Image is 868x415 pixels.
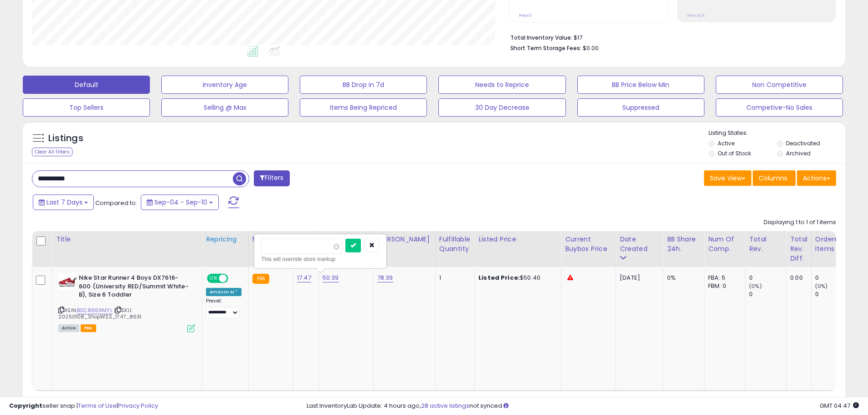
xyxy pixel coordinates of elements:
div: Fulfillment [252,235,289,244]
div: Total Rev. [749,235,782,254]
div: Last InventoryLab Update: 4 hours ago, not synced. [307,402,859,410]
div: $50.40 [478,274,554,282]
button: Default [23,76,150,94]
button: Actions [797,170,836,186]
span: ON [208,275,219,282]
button: 30 Day Decrease [438,98,565,117]
div: BB Share 24h. [667,235,700,254]
div: Fulfillable Quantity [439,235,471,254]
div: 1 [439,274,467,282]
button: Non Competitive [716,76,843,94]
div: 0 [815,274,852,282]
div: 0 [815,290,852,298]
div: Current Buybox Price [565,235,612,254]
a: Privacy Policy [118,401,158,410]
div: Ordered Items [815,235,848,254]
div: Some or all of the values in this column are provided from Inventory Lab. [377,244,431,254]
div: Total Rev. Diff. [790,235,807,263]
span: Last 7 Days [46,198,82,207]
a: 17.47 [297,273,311,282]
div: 0 [749,274,786,282]
button: Save View [704,170,751,186]
button: Top Sellers [23,98,150,117]
button: Last 7 Days [33,195,94,210]
span: OFF [227,275,241,282]
b: Short Term Storage Fees: [510,44,581,52]
div: 0.00 [790,274,804,282]
button: Sep-04 - Sep-10 [141,195,219,210]
p: Listing States: [709,129,845,138]
button: Selling @ Max [161,98,288,117]
div: ASIN: [58,274,195,331]
b: Total Inventory Value: [510,34,572,41]
button: Columns [753,170,796,186]
span: | SKU: 20250108_ShopWSS_17.47_8631 [58,307,142,320]
b: Nike Star Runner 4 Boys DX7616-600 (University RED/Summit White-B), Size 6 Toddler [79,274,190,302]
button: Filters [254,170,289,186]
li: $17 [510,31,829,42]
button: Suppressed [577,98,704,117]
div: Clear All Filters [32,148,72,156]
a: 28 active listings [421,401,469,410]
div: Title [56,235,198,244]
div: 0 [749,290,786,298]
span: 2025-09-18 04:47 GMT [820,401,859,410]
small: Prev: 0 [519,13,532,18]
a: B0C8669MYL [77,307,113,314]
div: [DATE] [620,274,656,282]
h5: Listings [48,132,83,145]
div: Displaying 1 to 1 of 1 items [764,218,836,227]
button: BB Price Below Min [577,76,704,94]
button: Needs to Reprice [438,76,565,94]
div: Repricing [206,235,245,244]
div: [PERSON_NAME] [377,235,431,254]
button: Items Being Repriced [300,98,427,117]
div: This will override store markup [261,255,380,264]
span: $0.00 [583,44,599,52]
a: 50.39 [323,273,339,282]
small: (0%) [749,282,762,290]
div: Amazon AI * [206,288,241,296]
small: (0%) [815,282,828,290]
div: Listed Price [478,235,557,244]
button: BB Drop in 7d [300,76,427,94]
button: Competive-No Sales [716,98,843,117]
b: Listed Price: [478,273,520,282]
div: Preset: [206,298,241,318]
div: Num of Comp. [708,235,741,254]
small: FBA [252,274,269,284]
div: FBA: 5 [708,274,738,282]
div: FBM: 0 [708,282,738,290]
span: Compared to: [95,199,137,207]
img: 41cv+cGePpL._SL40_.jpg [58,274,77,290]
div: seller snap | | [9,402,158,410]
a: Terms of Use [78,401,117,410]
strong: Copyright [9,401,42,410]
label: Out of Stock [718,149,751,157]
span: FBA [81,324,96,332]
div: Date Created [620,235,659,254]
span: Columns [759,174,787,183]
span: All listings currently available for purchase on Amazon [58,324,79,332]
button: Inventory Age [161,76,288,94]
small: Prev: N/A [687,13,705,18]
label: Archived [786,149,811,157]
a: 78.39 [377,273,393,282]
label: Deactivated [786,139,820,147]
label: Active [718,139,734,147]
div: 0% [667,274,697,282]
span: Sep-04 - Sep-10 [154,198,207,207]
